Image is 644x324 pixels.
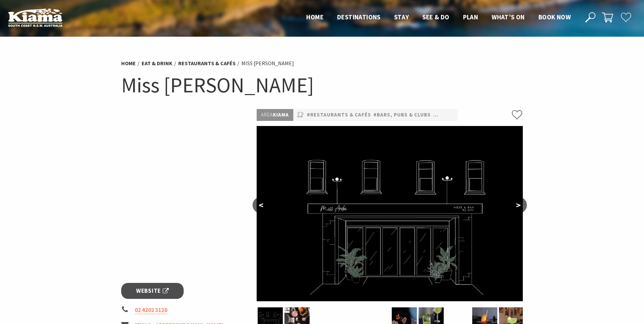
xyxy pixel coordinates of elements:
[121,71,523,99] h1: Miss [PERSON_NAME]
[373,111,431,119] a: #Bars, Pubs & Clubs
[253,197,270,213] button: <
[422,13,449,21] span: See & Do
[394,13,409,21] span: Stay
[492,13,525,21] span: What’s On
[135,306,167,314] a: 02 4202 3120
[510,197,527,213] button: >
[306,13,324,21] span: Home
[299,12,577,23] nav: Main Menu
[142,60,172,67] a: Eat & Drink
[257,109,293,121] p: Kiama
[241,59,294,68] li: Miss [PERSON_NAME]
[121,60,136,67] a: Home
[463,13,478,21] span: Plan
[337,13,381,21] span: Destinations
[8,8,62,27] img: Kiama Logo
[538,13,571,21] span: Book now
[121,283,184,299] a: Website
[307,111,371,119] a: #Restaurants & Cafés
[136,286,169,295] span: Website
[178,60,236,67] a: Restaurants & Cafés
[261,111,273,118] span: Area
